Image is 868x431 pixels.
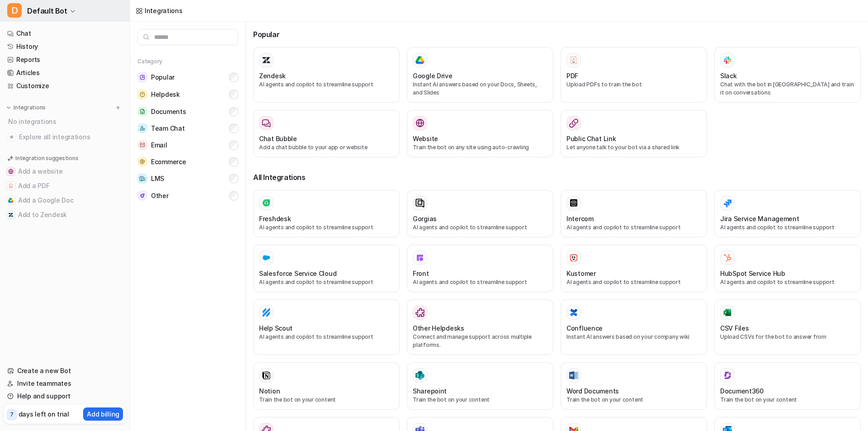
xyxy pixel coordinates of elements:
button: FreshdeskAI agents and copilot to streamline support [253,190,400,237]
button: Team ChatTeam Chat [137,120,238,137]
img: CSV Files [723,308,732,317]
img: PDF [569,56,578,64]
img: Add a website [8,169,14,174]
p: Train the bot on your content [259,396,394,404]
span: Helpdesk [151,90,180,99]
button: Jira Service ManagementAI agents and copilot to streamline support [714,190,861,237]
p: days left on trial [19,409,69,419]
span: Other [151,191,169,200]
h3: Public Chat Link [566,134,616,143]
p: Train the bot on your content [413,396,547,404]
a: Customize [4,80,126,92]
p: AI agents and copilot to streamline support [259,223,394,232]
h3: Other Helpdesks [413,323,464,333]
p: Instant AI answers based on your company wiki [566,333,701,341]
button: Public Chat LinkLet anyone talk to your bot via a shared link [561,110,707,157]
img: explore all integrations [7,133,16,142]
img: Popular [137,72,147,82]
h3: CSV Files [720,323,749,333]
h3: Sharepoint [413,386,447,396]
button: HubSpot Service HubHubSpot Service HubAI agents and copilot to streamline support [714,245,861,292]
a: Chat [4,27,126,40]
button: GorgiasAI agents and copilot to streamline support [407,190,553,237]
img: Team Chat [137,123,147,133]
a: Help and support [4,390,126,403]
h3: Freshdesk [259,214,291,223]
img: Notion [262,371,271,380]
h3: Confluence [566,323,603,333]
button: Word DocumentsWord DocumentsTrain the bot on your content [561,362,707,410]
h3: Notion [259,386,280,396]
img: Other Helpdesks [415,308,425,317]
p: Integration suggestions [15,154,78,162]
a: Invite teammates [4,377,126,390]
a: Create a new Bot [4,365,126,377]
span: Documents [151,107,186,116]
button: Integrations [4,103,48,112]
img: Help Scout [262,308,271,317]
span: Popular [151,73,175,82]
button: CSV FilesCSV FilesUpload CSVs for the bot to answer from [714,299,861,355]
img: Website [415,118,425,128]
button: Google DriveGoogle DriveInstant AI answers based on your Docs, Sheets, and Slides [407,47,553,103]
img: Add to Zendesk [8,212,14,218]
a: History [4,40,126,53]
p: Train the bot on your content [566,396,701,404]
img: Document360 [723,371,732,380]
p: Let anyone talk to your bot via a shared link [566,143,701,152]
p: Train the bot on any site using auto-crawling [413,143,547,152]
h3: Document360 [720,386,764,396]
button: IntercomAI agents and copilot to streamline support [561,190,707,237]
img: expand menu [5,104,12,111]
span: Ecommerce [151,157,186,166]
button: SlackSlackChat with the bot in [GEOGRAPHIC_DATA] and train it on conversations [714,47,861,103]
span: Explore all integrations [19,130,123,144]
h3: PDF [566,71,578,81]
h3: Chat Bubble [259,134,297,143]
img: Google Drive [415,56,425,64]
button: EcommerceEcommerce [137,153,238,170]
button: Add a PDFAdd a PDF [4,179,126,193]
p: Add billing [87,409,119,419]
button: LMSLMS [137,170,238,187]
a: Integrations [136,6,183,15]
p: Upload PDFs to train the bot [566,81,701,89]
span: Email [151,141,167,150]
button: FrontFrontAI agents and copilot to streamline support [407,245,553,292]
button: WebsiteWebsiteTrain the bot on any site using auto-crawling [407,110,553,157]
button: Document360Document360Train the bot on your content [714,362,861,410]
p: AI agents and copilot to streamline support [259,81,394,89]
p: Integrations [14,104,46,111]
img: Other [137,191,147,200]
img: Add a PDF [8,183,14,189]
h3: Gorgias [413,214,437,223]
img: Slack [723,55,732,65]
p: AI agents and copilot to streamline support [566,278,701,286]
div: No integrations [5,114,126,129]
h3: Word Documents [566,386,619,396]
img: menu_add.svg [115,104,121,111]
button: ZendeskAI agents and copilot to streamline support [253,47,400,103]
button: OtherOther [137,187,238,204]
img: Sharepoint [415,371,425,380]
h3: Front [413,269,429,278]
h5: Category [137,58,238,65]
p: Upload CSVs for the bot to answer from [720,333,855,341]
button: Salesforce Service Cloud Salesforce Service CloudAI agents and copilot to streamline support [253,245,400,292]
h3: Slack [720,71,737,81]
h3: HubSpot Service Hub [720,269,785,278]
button: Add billing [83,407,123,421]
img: HubSpot Service Hub [723,253,732,262]
img: Confluence [569,308,578,317]
h3: Salesforce Service Cloud [259,269,336,278]
img: Kustomer [569,253,578,262]
img: Word Documents [569,371,578,380]
img: Helpdesk [137,90,147,99]
img: Front [415,253,425,262]
h3: Intercom [566,214,594,223]
h3: Help Scout [259,323,292,333]
p: AI agents and copilot to streamline support [566,223,701,232]
button: Add a Google DocAdd a Google Doc [4,193,126,208]
h3: Google Drive [413,71,453,81]
img: Ecommerce [137,157,147,166]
